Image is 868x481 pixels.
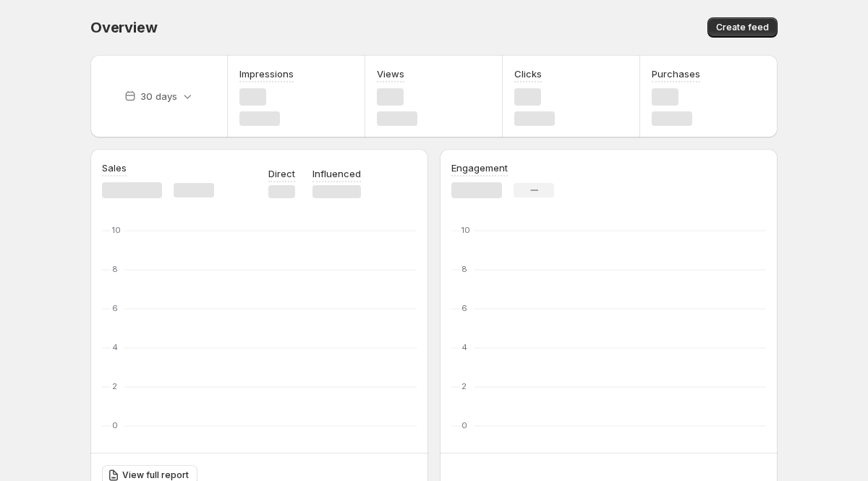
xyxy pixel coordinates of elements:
text: 0 [112,420,118,430]
h3: Views [377,67,404,81]
text: 2 [461,381,467,391]
p: 30 days [140,89,177,103]
text: 10 [112,225,121,235]
p: Direct [268,166,295,181]
button: Create feed [707,17,778,38]
span: View full report [122,469,189,481]
h3: Purchases [652,67,700,81]
text: 6 [112,303,118,313]
text: 8 [461,264,467,274]
text: 8 [112,264,118,274]
h3: Sales [102,161,127,175]
span: Overview [90,19,157,36]
h3: Engagement [451,161,508,175]
h3: Impressions [239,67,294,81]
h3: Clicks [514,67,542,81]
p: Influenced [312,166,361,181]
text: 6 [461,303,467,313]
text: 0 [461,420,467,430]
span: Create feed [716,22,769,33]
text: 4 [112,342,118,352]
text: 4 [461,342,467,352]
text: 2 [112,381,117,391]
text: 10 [461,225,470,235]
